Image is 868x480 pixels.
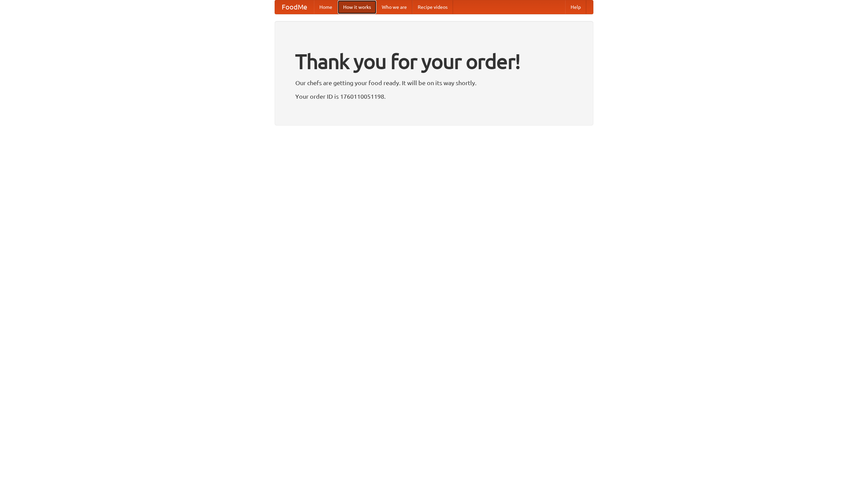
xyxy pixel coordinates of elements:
[565,0,586,14] a: Help
[338,0,376,14] a: How it works
[295,45,573,78] h1: Thank you for your order!
[314,0,338,14] a: Home
[376,0,412,14] a: Who we are
[295,91,573,101] p: Your order ID is 1760110051198.
[295,78,573,88] p: Our chefs are getting your food ready. It will be on its way shortly.
[275,0,314,14] a: FoodMe
[412,0,453,14] a: Recipe videos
